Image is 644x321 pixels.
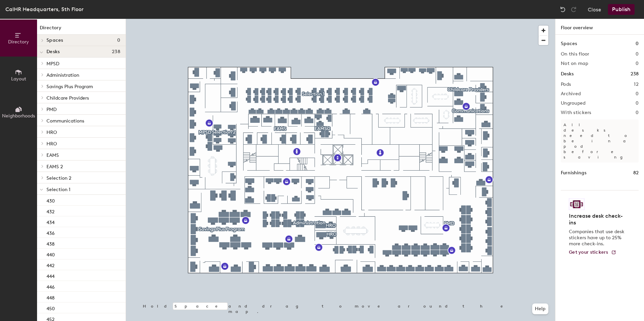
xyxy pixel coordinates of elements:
[46,261,55,269] p: 442
[636,91,639,97] h2: 0
[5,5,84,13] div: CalHR Headquarters, 5th Floor
[561,40,577,47] h1: Spaces
[570,6,577,13] img: Redo
[532,304,548,314] button: Help
[117,38,120,43] span: 0
[636,101,639,106] h2: 0
[46,272,55,279] p: 444
[46,84,93,90] span: Savings Plus Program
[636,61,639,66] h2: 0
[634,82,639,87] h2: 12
[46,72,79,78] span: Administration
[636,40,639,47] h1: 0
[633,169,639,177] h1: 82
[608,4,635,15] button: Publish
[569,250,616,255] a: Get your stickers
[37,24,126,35] h1: Directory
[11,76,26,82] span: Layout
[46,130,57,135] span: HRO
[631,70,639,78] h1: 238
[561,119,639,163] p: All desks need to be in a pod before saving
[46,38,63,43] span: Spaces
[561,110,591,115] h2: With stickers
[46,95,89,101] span: Childcare Providers
[569,249,608,255] span: Get your stickers
[46,61,59,67] span: MPSD
[8,39,29,45] span: Directory
[46,239,55,247] p: 438
[46,196,55,204] p: 430
[561,91,581,97] h2: Archived
[636,110,639,115] h2: 0
[559,6,566,13] img: Undo
[46,152,59,158] span: EAMS
[561,51,589,57] h2: On this floor
[2,113,35,119] span: Neighborhoods
[46,250,55,258] p: 440
[588,4,601,15] button: Close
[561,61,588,66] h2: Not on map
[46,228,55,236] p: 436
[561,70,574,78] h1: Desks
[46,107,57,112] span: PMD
[569,199,584,210] img: Sticker logo
[636,51,639,57] h2: 0
[46,304,55,312] p: 450
[46,118,84,124] span: Communications
[46,218,55,225] p: 434
[561,82,571,87] h2: Pods
[112,49,120,55] span: 238
[46,282,55,290] p: 446
[569,229,626,247] p: Companies that use desk stickers have up to 25% more check-ins.
[46,175,71,181] span: Selection 2
[569,213,626,226] h4: Increase desk check-ins
[46,187,70,192] span: Selection 1
[46,293,55,301] p: 448
[46,141,57,147] span: HRO
[46,49,60,55] span: Desks
[561,169,586,177] h1: Furnishings
[46,207,55,215] p: 432
[46,164,63,170] span: EAMS 2
[561,101,586,106] h2: Ungrouped
[555,19,644,35] h1: Floor overview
